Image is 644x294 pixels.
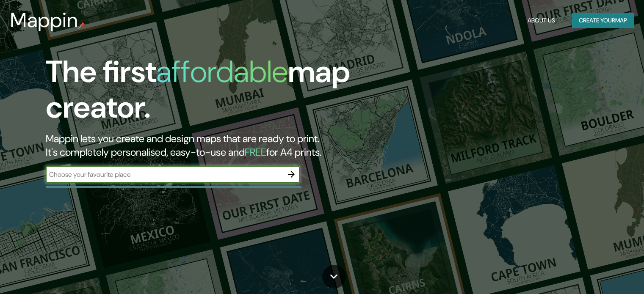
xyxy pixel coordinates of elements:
button: About Us [524,13,558,28]
iframe: Help widget launcher [569,261,635,285]
img: mappin-pin [78,22,85,29]
h1: affordable [156,52,288,91]
input: Choose your favourite place [46,170,283,179]
h5: FREE [245,146,266,159]
h2: Mappin lets you create and design maps that are ready to print. It's completely personalised, eas... [46,132,368,159]
button: Create yourmap [572,13,634,28]
h1: The first map creator. [46,54,368,132]
h3: Mappin [10,8,78,32]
